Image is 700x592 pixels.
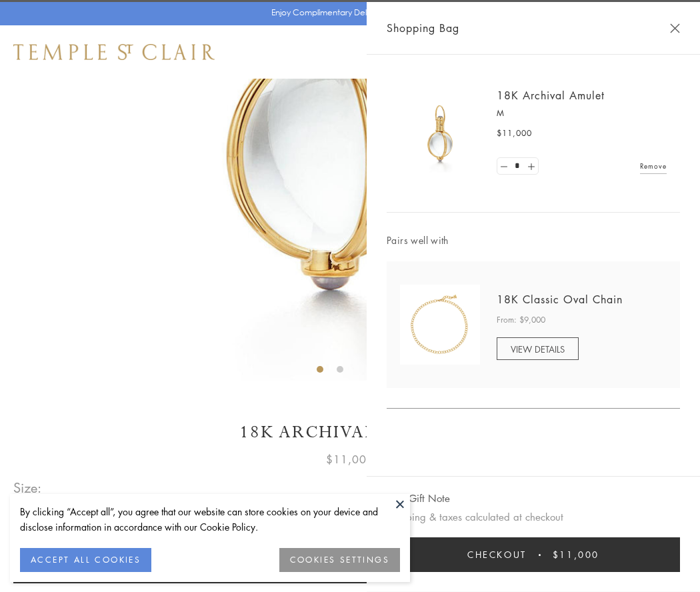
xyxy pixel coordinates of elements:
[553,547,599,562] span: $11,000
[497,337,579,360] a: VIEW DETAILS
[20,504,400,535] div: By clicking “Accept all”, you agree that our website can store cookies on your device and disclos...
[20,548,151,572] button: ACCEPT ALL COOKIES
[670,23,680,33] button: Close Shopping Bag
[497,107,667,120] p: M
[13,44,215,60] img: Temple St. Clair
[13,477,43,499] span: Size:
[511,343,565,355] span: VIEW DETAILS
[497,313,545,327] span: From: $9,000
[497,88,605,103] a: 18K Archival Amulet
[387,19,459,37] span: Shopping Bag
[640,159,667,173] a: Remove
[271,6,423,19] p: Enjoy Complimentary Delivery & Returns
[387,490,450,507] button: Add Gift Note
[279,548,400,572] button: COOKIES SETTINGS
[497,158,511,175] a: Set quantity to 0
[326,451,374,468] span: $11,000
[387,509,680,525] p: Shipping & taxes calculated at checkout
[13,421,687,444] h1: 18K Archival Amulet
[387,233,680,248] span: Pairs well with
[400,285,480,365] img: N88865-OV18
[524,158,537,175] a: Set quantity to 2
[497,127,532,140] span: $11,000
[400,93,480,173] img: 18K Archival Amulet
[467,547,527,562] span: Checkout
[497,292,623,307] a: 18K Classic Oval Chain
[387,537,680,572] button: Checkout $11,000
